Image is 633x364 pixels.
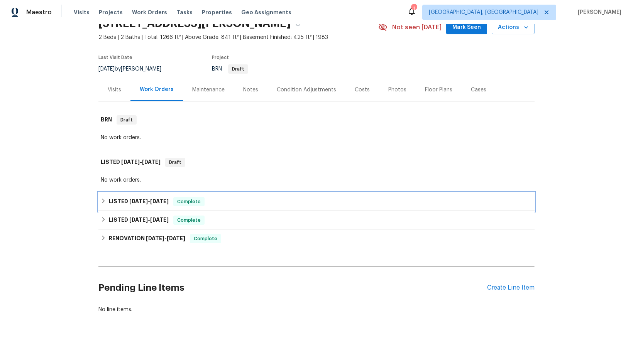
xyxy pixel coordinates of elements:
[108,86,121,94] div: Visits
[487,284,535,292] div: Create Line Item
[174,198,204,206] span: Complete
[166,158,184,166] span: Draft
[471,86,486,94] div: Cases
[146,236,185,241] span: -
[277,86,336,94] div: Condition Adjustments
[229,67,247,71] span: Draft
[129,199,148,204] span: [DATE]
[140,86,174,93] div: Work Orders
[129,199,169,204] span: -
[74,8,90,16] span: Visits
[101,134,532,142] div: No work orders.
[212,55,229,60] span: Project
[492,20,535,35] button: Actions
[101,158,161,167] h6: LISTED
[132,8,167,16] span: Work Orders
[446,20,487,35] button: Mark Seen
[98,34,378,41] span: 2 Beds | 2 Baths | Total: 1266 ft² | Above Grade: 841 ft² | Basement Finished: 425 ft² | 1983
[129,217,169,222] span: -
[498,23,528,32] span: Actions
[176,10,193,15] span: Tasks
[388,86,406,94] div: Photos
[98,64,171,74] div: by [PERSON_NAME]
[98,108,535,132] div: BRN Draft
[167,236,185,241] span: [DATE]
[101,176,532,184] div: No work orders.
[109,197,169,206] h6: LISTED
[99,8,123,16] span: Projects
[411,5,416,12] div: 1
[109,216,169,225] h6: LISTED
[98,270,487,306] h2: Pending Line Items
[575,8,621,16] span: [PERSON_NAME]
[202,8,232,16] span: Properties
[355,86,370,94] div: Costs
[150,199,169,204] span: [DATE]
[243,86,258,94] div: Notes
[192,86,225,94] div: Maintenance
[212,66,248,72] span: BRN
[452,23,481,32] span: Mark Seen
[150,217,169,222] span: [DATE]
[98,150,535,175] div: LISTED [DATE]-[DATE]Draft
[98,192,535,211] div: LISTED [DATE]-[DATE]Complete
[98,211,535,229] div: LISTED [DATE]-[DATE]Complete
[142,159,161,165] span: [DATE]
[174,216,204,224] span: Complete
[101,115,112,125] h6: BRN
[109,234,185,243] h6: RENOVATION
[98,66,115,72] span: [DATE]
[241,8,291,16] span: Geo Assignments
[121,159,161,165] span: -
[26,8,52,16] span: Maestro
[146,236,164,241] span: [DATE]
[392,24,442,31] span: Not seen [DATE]
[98,306,535,313] div: No line items.
[117,116,136,124] span: Draft
[98,55,132,60] span: Last Visit Date
[429,8,538,16] span: [GEOGRAPHIC_DATA], [GEOGRAPHIC_DATA]
[191,235,220,243] span: Complete
[129,217,148,222] span: [DATE]
[425,86,452,94] div: Floor Plans
[121,159,140,165] span: [DATE]
[98,20,291,27] h2: [STREET_ADDRESS][PERSON_NAME]
[98,229,535,248] div: RENOVATION [DATE]-[DATE]Complete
